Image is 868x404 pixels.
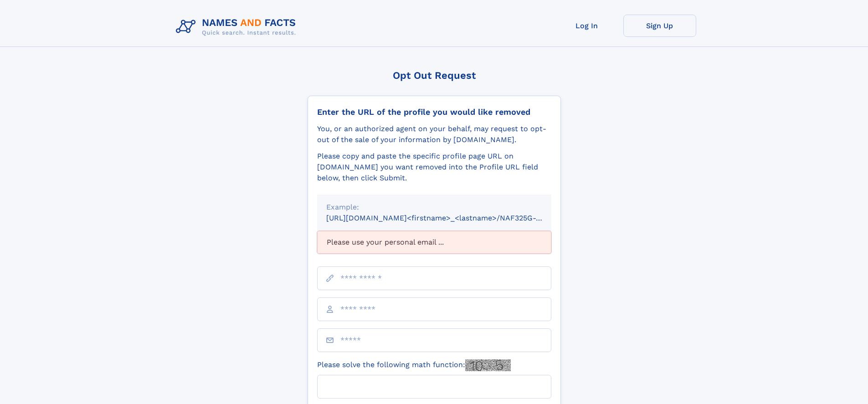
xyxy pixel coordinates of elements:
div: You, or an authorized agent on your behalf, may request to opt-out of the sale of your informatio... [317,123,551,145]
div: Please copy and paste the specific profile page URL on [DOMAIN_NAME] you want removed into the Pr... [317,151,551,184]
div: Please use your personal email ... [317,231,551,254]
small: [URL][DOMAIN_NAME]<firstname>_<lastname>/NAF325G-xxxxxxxx [326,214,569,222]
a: Log In [550,15,623,37]
div: Example: [326,202,542,213]
div: Opt Out Request [308,70,561,81]
img: Logo Names and Facts [172,15,303,39]
label: Please solve the following math function: [317,359,511,371]
a: Sign Up [623,15,696,37]
div: Enter the URL of the profile you would like removed [317,107,551,117]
